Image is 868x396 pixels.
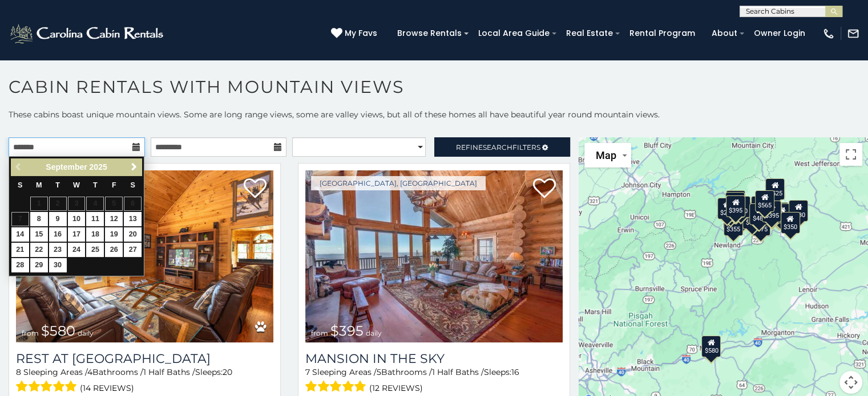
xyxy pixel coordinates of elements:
[749,203,769,225] div: $485
[765,178,785,200] div: $525
[391,25,467,42] a: Browse Rentals
[68,227,86,242] a: 17
[596,149,616,161] span: Map
[46,162,87,172] span: September
[847,27,859,40] img: mail-regular-white.png
[68,243,86,257] a: 24
[432,367,484,377] span: 1 Half Baths /
[124,243,142,257] a: 27
[755,190,774,212] div: $565
[725,192,745,214] div: $310
[511,367,519,377] span: 16
[483,143,512,152] span: Search
[11,258,29,272] a: 28
[16,170,273,342] img: Rest at Mountain Crest
[86,227,104,242] a: 18
[55,181,60,189] span: Tuesday
[244,177,267,201] a: Add to favorites
[124,227,142,242] a: 20
[86,212,104,226] a: 11
[16,170,273,342] a: Rest at Mountain Crest from $580 daily
[131,181,135,189] span: Saturday
[434,137,571,157] a: RefineSearchFilters
[331,27,380,40] a: My Favs
[305,366,563,395] div: Sleeping Areas / Bathrooms / Sleeps:
[90,162,107,172] span: 2025
[112,181,116,189] span: Friday
[624,25,701,42] a: Rental Program
[87,367,92,377] span: 4
[701,336,721,357] div: $580
[11,227,29,242] a: 14
[18,181,22,189] span: Sunday
[30,258,48,272] a: 29
[789,200,808,222] div: $930
[16,367,21,377] span: 8
[584,143,631,168] button: Change map style
[127,160,141,174] a: Next
[839,143,862,166] button: Toggle fullscreen view
[105,243,123,257] a: 26
[706,25,743,42] a: About
[762,201,781,222] div: $395
[305,351,563,366] a: Mansion In The Sky
[9,22,167,45] img: White-1-2.png
[49,212,67,226] a: 9
[726,190,745,212] div: $325
[78,329,94,337] span: daily
[305,170,563,342] a: Mansion In The Sky from $395 daily
[80,381,134,395] span: (14 reviews)
[717,198,736,219] div: $295
[30,243,48,257] a: 22
[16,351,273,366] a: Rest at [GEOGRAPHIC_DATA]
[822,27,835,40] img: phone-regular-white.png
[560,25,619,42] a: Real Estate
[73,181,80,189] span: Wednesday
[366,329,382,337] span: daily
[124,212,142,226] a: 13
[93,181,98,189] span: Thursday
[839,371,862,394] button: Map camera controls
[473,25,555,42] a: Local Area Guide
[377,367,381,377] span: 5
[369,381,423,395] span: (12 reviews)
[751,214,770,236] div: $375
[36,181,42,189] span: Monday
[49,227,67,242] a: 16
[223,367,232,377] span: 20
[16,351,273,366] h3: Rest at Mountain Crest
[22,329,39,337] span: from
[780,212,800,234] div: $350
[11,243,29,257] a: 21
[86,243,104,257] a: 25
[49,258,67,272] a: 30
[533,177,556,201] a: Add to favorites
[30,227,48,242] a: 15
[143,367,195,377] span: 1 Half Baths /
[49,243,67,257] a: 23
[68,212,86,226] a: 10
[41,322,75,339] span: $580
[723,214,742,236] div: $355
[105,227,123,242] a: 19
[16,366,273,395] div: Sleeping Areas / Bathrooms / Sleeps:
[311,329,328,337] span: from
[311,176,486,190] a: [GEOGRAPHIC_DATA], [GEOGRAPHIC_DATA]
[305,170,563,342] img: Mansion In The Sky
[726,195,745,217] div: $395
[456,143,540,152] span: Refine Filters
[330,322,364,339] span: $395
[30,212,48,226] a: 8
[305,367,310,377] span: 7
[748,25,811,42] a: Owner Login
[130,162,139,172] span: Next
[105,212,123,226] a: 12
[345,27,377,39] span: My Favs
